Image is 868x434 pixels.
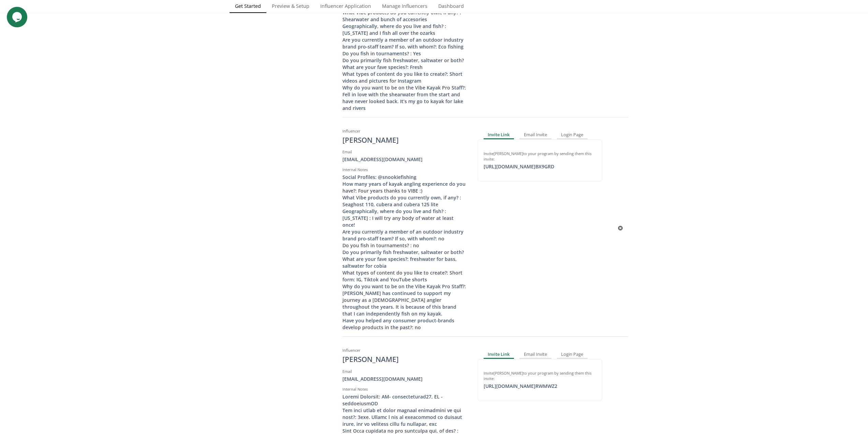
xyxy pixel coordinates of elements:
div: Email [342,149,467,155]
div: Login Page [557,350,588,359]
div: [PERSON_NAME] [342,354,467,365]
div: Login Page [557,131,588,139]
div: Invite [PERSON_NAME] to your program by sending them this invite: [484,370,596,381]
div: [URL][DOMAIN_NAME] RWMWZ2 [480,383,561,390]
div: Internal Notes [342,167,467,172]
div: [PERSON_NAME] [342,135,467,145]
div: Invite Link [484,350,514,359]
div: [URL][DOMAIN_NAME] BX9GRD [480,163,558,170]
div: [EMAIL_ADDRESS][DOMAIN_NAME] [342,156,467,163]
div: [EMAIL_ADDRESS][DOMAIN_NAME] [342,376,467,382]
div: Email Invite [519,350,551,359]
div: Invite Link [484,131,514,139]
div: Influencer [342,128,467,134]
div: Influencer [342,348,467,353]
div: Email Invite [519,131,551,139]
iframe: chat widget [7,7,29,27]
div: Email [342,369,467,374]
div: Invite [PERSON_NAME] to your program by sending them this invite: [484,151,596,162]
div: Internal Notes [342,387,467,392]
div: Social Profiles: @snookiefishing How many years of kayak angling experience do you have?: Four ye... [342,174,467,331]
